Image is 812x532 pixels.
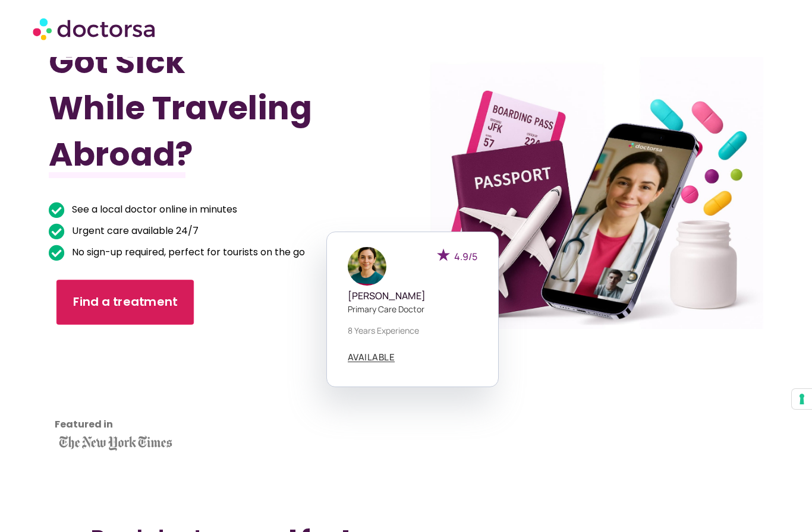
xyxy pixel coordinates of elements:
[348,303,477,315] p: Primary care doctor
[56,280,194,325] a: Find a treatment
[454,250,477,263] span: 4.9/5
[348,290,477,302] h5: [PERSON_NAME]
[348,353,395,362] a: AVAILABLE
[73,294,178,311] span: Find a treatment
[69,201,237,218] span: See a local doctor online in minutes
[69,223,199,239] span: Urgent care available 24/7
[792,389,812,409] button: Your consent preferences for tracking technologies
[69,244,305,261] span: No sign-up required, perfect for tourists on the go
[55,417,113,431] strong: Featured in
[55,345,162,434] iframe: Customer reviews powered by Trustpilot
[348,353,395,362] span: AVAILABLE
[348,324,477,337] p: 8 years experience
[49,39,353,178] h1: Got Sick While Traveling Abroad?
